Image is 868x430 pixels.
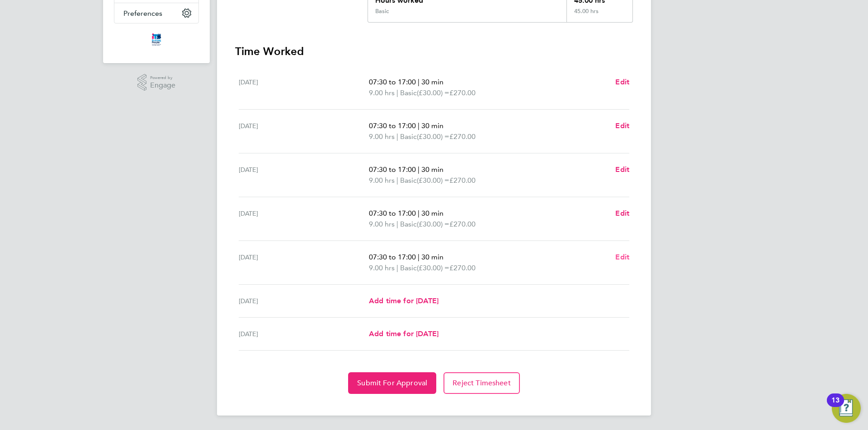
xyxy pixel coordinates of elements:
span: (£30.00) = [417,220,449,228]
span: 30 min [421,121,443,130]
span: Basic [400,131,417,142]
span: Powered by [150,74,175,82]
button: Open Resource Center, 13 new notifications [832,394,861,423]
span: 30 min [421,165,443,174]
span: 07:30 to 17:00 [369,78,416,86]
span: £270.00 [449,220,476,228]
a: Powered byEngage [137,74,176,91]
span: | [418,253,420,261]
span: £270.00 [449,176,476,185]
span: | [396,264,398,272]
span: Engage [150,82,175,89]
span: | [396,132,398,141]
a: Go to home page [114,32,199,47]
span: 9.00 hrs [369,132,395,141]
span: (£30.00) = [417,264,449,272]
span: | [418,165,420,174]
span: 30 min [421,253,443,261]
span: 07:30 to 17:00 [369,165,416,174]
span: £270.00 [449,132,476,141]
a: Edit [615,208,629,219]
div: [DATE] [239,252,369,273]
div: 45.00 hrs [566,8,632,22]
span: 07:30 to 17:00 [369,121,416,130]
div: 13 [831,400,840,412]
a: Edit [615,77,629,88]
span: | [418,121,420,130]
a: Add time for [DATE] [369,296,439,306]
span: 9.00 hrs [369,220,395,228]
button: Reject Timesheet [443,372,520,394]
div: [DATE] [239,328,369,339]
span: Add time for [DATE] [369,296,439,305]
span: Preferences [123,9,162,18]
span: Reject Timesheet [453,379,511,388]
span: Basic [400,263,417,273]
span: 30 min [421,78,443,86]
span: | [418,209,420,217]
span: £270.00 [449,88,476,97]
a: Edit [615,164,629,175]
span: Edit [615,253,629,261]
span: 07:30 to 17:00 [369,253,416,261]
span: Edit [615,121,629,130]
span: (£30.00) = [417,88,449,97]
span: 30 min [421,209,443,217]
span: 9.00 hrs [369,264,395,272]
span: | [396,176,398,185]
span: Basic [400,88,417,98]
span: Basic [400,219,417,230]
button: Preferences [114,3,198,23]
div: [DATE] [239,208,369,230]
span: (£30.00) = [417,176,449,185]
span: Edit [615,78,629,86]
span: Submit For Approval [357,379,427,388]
a: Edit [615,120,629,131]
div: [DATE] [239,164,369,186]
div: [DATE] [239,296,369,306]
img: itsconstruction-logo-retina.png [150,32,163,47]
span: 9.00 hrs [369,88,395,97]
span: Edit [615,165,629,174]
span: | [396,88,398,97]
span: £270.00 [449,264,476,272]
span: | [396,220,398,228]
span: 07:30 to 17:00 [369,209,416,217]
span: Basic [400,175,417,186]
a: Add time for [DATE] [369,328,439,339]
button: Submit For Approval [348,372,436,394]
span: (£30.00) = [417,132,449,141]
span: | [418,78,420,86]
a: Edit [615,252,629,263]
span: 9.00 hrs [369,176,395,185]
h3: Time Worked [235,44,633,59]
div: Basic [375,8,389,15]
span: Add time for [DATE] [369,329,439,338]
div: [DATE] [239,120,369,142]
div: [DATE] [239,77,369,98]
span: Edit [615,209,629,217]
